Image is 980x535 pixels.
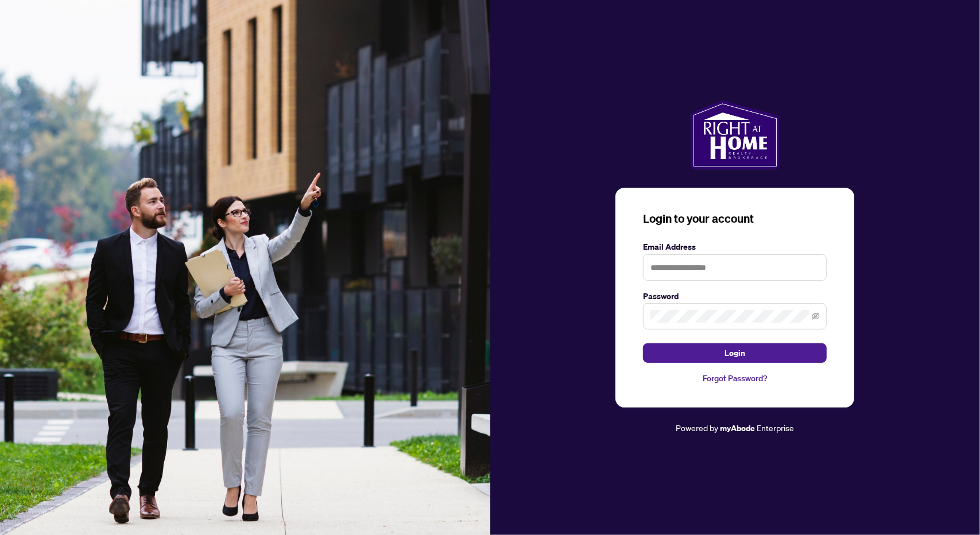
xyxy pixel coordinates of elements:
label: Password [643,290,827,303]
button: Login [643,343,827,363]
img: ma-logo [691,100,780,169]
a: myAbode [720,422,755,435]
span: eye-invisible [812,312,820,320]
label: Email Address [643,241,827,253]
span: Enterprise [757,422,794,433]
a: Forgot Password? [643,372,827,385]
span: Login [725,344,745,362]
h3: Login to your account [643,211,827,227]
span: Powered by [676,422,718,433]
